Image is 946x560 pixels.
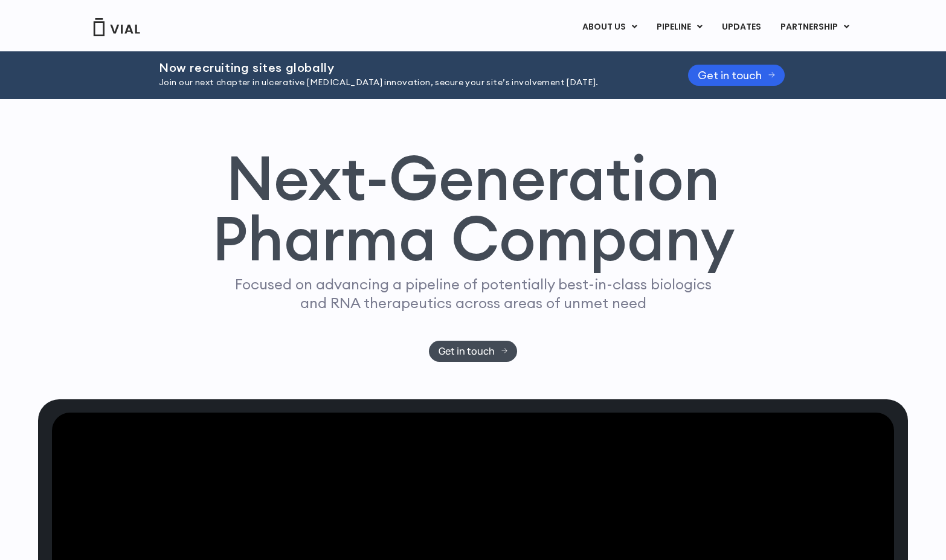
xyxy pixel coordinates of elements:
a: Get in touch [688,65,785,86]
p: Focused on advancing a pipeline of potentially best-in-class biologics and RNA therapeutics acros... [230,275,716,312]
a: ABOUT USMenu Toggle [573,17,646,37]
a: PARTNERSHIPMenu Toggle [771,17,859,37]
a: Get in touch [429,341,518,362]
h1: Next-Generation Pharma Company [211,147,735,269]
span: Get in touch [439,347,495,356]
h2: Now recruiting sites globally [159,61,658,74]
a: UPDATES [712,17,770,37]
a: PIPELINEMenu Toggle [647,17,712,37]
span: Get in touch [698,71,762,80]
p: Join our next chapter in ulcerative [MEDICAL_DATA] innovation, secure your site’s involvement [DA... [159,76,658,89]
img: Vial Logo [92,18,141,36]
